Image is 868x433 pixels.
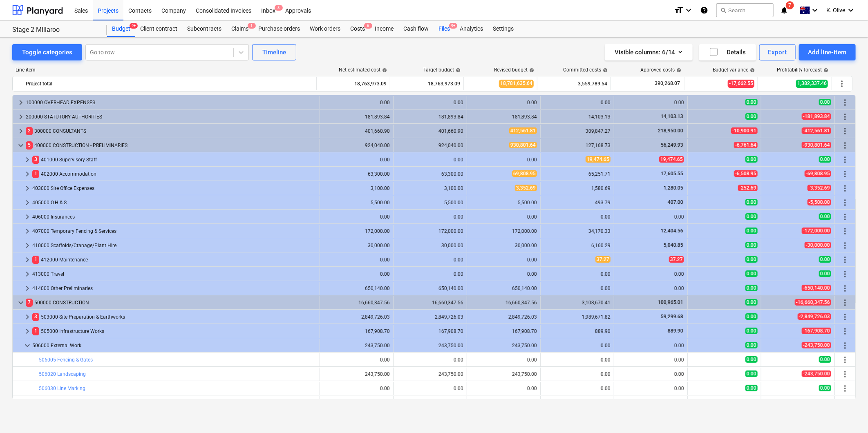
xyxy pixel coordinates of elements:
[544,200,611,205] div: 493.79
[397,228,463,234] div: 172,000.00
[802,113,831,120] span: -181,893.84
[544,300,611,306] div: 3,108,670.41
[595,256,611,263] span: 37.27
[470,243,537,248] div: 30,000.00
[305,21,345,37] a: Work orders
[667,328,684,334] span: 889.90
[323,143,390,148] div: 924,040.00
[544,357,611,363] div: 0.00
[840,141,850,150] span: More actions
[640,67,681,73] div: Approved costs
[32,310,316,324] div: 503000 Site Preparation & Earthworks
[786,1,794,9] span: 7
[470,371,537,377] div: 243,750.00
[16,112,26,122] span: keyboard_arrow_right
[26,141,33,149] span: 5
[840,212,850,222] span: More actions
[32,327,39,335] span: 1
[544,214,611,220] div: 0.00
[802,228,831,234] span: -172,000.00
[846,5,856,15] i: keyboard_arrow_down
[605,44,693,60] button: Visible columns:6/14
[819,356,831,363] span: 0.00
[22,169,32,179] span: keyboard_arrow_right
[22,212,32,222] span: keyboard_arrow_right
[544,328,611,334] div: 889.90
[32,239,316,252] div: 410000 Scaffolds/Cranage/Plant Hire
[840,398,850,408] span: More actions
[660,171,684,176] span: 17,605.55
[470,157,537,163] div: 0.00
[840,155,850,165] span: More actions
[802,371,831,377] span: -243,750.00
[323,243,390,248] div: 30,000.00
[397,143,463,148] div: 924,040.00
[22,226,32,236] span: keyboard_arrow_right
[544,143,611,148] div: 127,168.73
[323,257,390,263] div: 0.00
[323,357,390,363] div: 0.00
[32,225,316,238] div: 407000 Temporary Fencing & Services
[32,282,316,295] div: 414000 Other Preliminaries
[22,198,32,208] span: keyboard_arrow_right
[544,114,611,120] div: 14,103.13
[397,257,463,263] div: 0.00
[32,182,316,195] div: 403000 Site Office Expenses
[805,242,831,248] span: -30,000.00
[323,371,390,377] div: 243,750.00
[840,312,850,322] span: More actions
[345,21,370,37] a: Costs6
[840,326,850,336] span: More actions
[738,185,758,191] span: -252.69
[26,299,33,306] span: 7
[544,100,611,105] div: 0.00
[840,126,850,136] span: More actions
[32,196,316,209] div: 405000 O.H & S
[808,199,831,205] span: -5,500.00
[716,3,774,17] button: Search
[39,357,93,363] a: 506005 Fencing & Gates
[323,228,390,234] div: 172,000.00
[470,357,537,363] div: 0.00
[777,67,828,73] div: Profitability forecast
[840,198,850,208] span: More actions
[397,171,463,177] div: 63,300.00
[617,371,684,377] div: 0.00
[675,68,681,73] span: help
[32,325,316,338] div: 505000 Infrastructure Works
[397,214,463,220] div: 0.00
[323,328,390,334] div: 167,908.70
[397,328,463,334] div: 167,908.70
[397,286,463,291] div: 650,140.00
[12,67,317,73] div: Line-item
[323,314,390,320] div: 2,849,726.03
[320,77,387,90] div: 18,763,973.09
[745,242,758,248] span: 0.00
[731,127,758,134] span: -10,900.91
[22,326,32,336] span: keyboard_arrow_right
[423,67,461,73] div: Target budget
[26,110,316,123] div: 200000 STATUTORY AUTHORITIES
[470,343,537,348] div: 243,750.00
[470,228,537,234] div: 172,000.00
[26,77,313,90] div: Project total
[182,21,226,37] a: Subcontracts
[470,386,537,391] div: 0.00
[617,343,684,348] div: 0.00
[544,286,611,291] div: 0.00
[822,68,828,73] span: help
[323,343,390,348] div: 243,750.00
[26,125,316,138] div: 300000 CONSULTANTS
[397,157,463,163] div: 0.00
[32,167,316,181] div: 402000 Accommodation
[799,44,856,60] button: Add line-item
[323,128,390,134] div: 401,660.90
[470,271,537,277] div: 0.00
[808,185,831,191] span: -3,352.69
[663,185,684,191] span: 1,280.05
[398,21,434,37] a: Cash flow
[586,156,611,163] span: 19,474.65
[470,328,537,334] div: 167,908.70
[12,44,82,60] button: Toggle categories
[509,127,537,134] span: 412,561.81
